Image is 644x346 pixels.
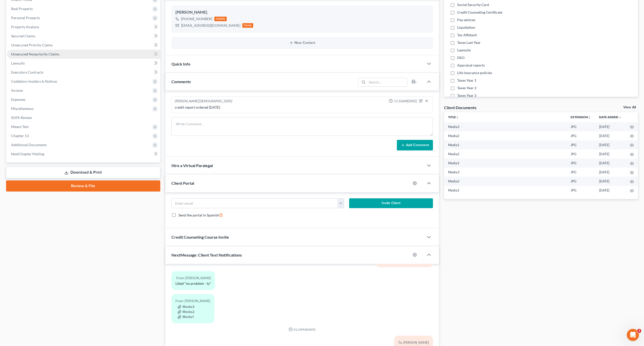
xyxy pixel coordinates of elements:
span: Lawsuits [11,61,25,65]
td: JPG [566,177,595,186]
a: Unsecured Priority Claims [7,41,160,50]
div: home [242,23,253,28]
td: [DATE] [595,186,626,195]
div: [PERSON_NAME][DEMOGRAPHIC_DATA] [175,99,232,104]
iframe: Intercom live chat [627,329,639,341]
td: JPG [566,149,595,159]
span: Property Analysis [11,25,39,29]
i: unfold_more [456,116,459,119]
td: JPG [566,131,595,140]
span: Taxes Last Year [457,40,481,45]
td: Media1 [444,186,566,195]
div: [EMAIL_ADDRESS][DOMAIN_NAME] [181,23,240,28]
span: Life insurance policies [457,70,492,75]
button: New Contact [175,41,429,45]
a: Date Added expand_more [599,115,622,119]
a: Review & File [6,180,160,192]
div: 01:25PM[DATE] [171,327,433,332]
span: Real Property [11,7,33,11]
a: Unsecured Nonpriority Claims [7,50,160,59]
span: Expenses [11,97,25,102]
span: Liquidation [457,25,475,30]
span: Tax Affidavit [457,33,477,38]
a: Property Analysis [7,22,160,32]
a: Executory Contracts [7,68,160,77]
td: Media2 [444,131,566,140]
span: Means Test [11,124,29,129]
span: Executory Contracts [11,70,43,74]
a: Download & Print [6,167,160,178]
td: Media1 [444,140,566,149]
span: Additional Documents [11,143,47,147]
td: [DATE] [595,122,626,131]
div: [PHONE_NUMBER] [181,16,212,21]
i: unfold_more [588,116,591,119]
div: From: [PERSON_NAME] [175,275,211,281]
div: Liked “no problem - ty” [175,281,211,286]
span: Miscellaneous [11,106,34,111]
span: Credit Counseling Certificate [457,10,502,15]
span: Credit Counseling Course Invite [171,235,229,239]
span: Hire a Virtual Paralegal [171,163,213,168]
button: Invite Client [349,198,433,208]
i: expand_more [619,116,622,119]
span: Unsecured Nonpriority Claims [11,52,59,56]
a: SOFA Review [7,113,160,122]
td: Media3 [444,122,566,131]
span: 3 [637,329,641,333]
button: Add Comment [397,140,433,150]
span: Taxes Year 3 [457,93,476,98]
a: Titleunfold_more [448,115,459,119]
span: Codebtors Insiders & Notices [11,79,57,83]
td: [DATE] [595,149,626,159]
a: NextChapter Mailing [7,149,160,159]
td: [DATE] [595,159,626,168]
span: SOFA Review [11,115,32,120]
span: Pay advices [457,17,475,22]
td: JPG [566,140,595,149]
span: Taxes Year 1 [457,78,476,83]
span: Chapter 13 [11,134,29,138]
div: Client Documents [444,105,476,110]
td: [DATE] [595,177,626,186]
span: Social Security Card [457,2,489,7]
span: NextMessage: Client Text Notifications [171,253,242,257]
td: Media2 [444,177,566,186]
span: Secured Claims [11,34,35,38]
span: Appraisal reports [457,63,485,68]
td: [DATE] [595,131,626,140]
td: Media1 [444,159,566,168]
a: Extensionunfold_more [571,115,591,119]
span: Client Portal [171,181,194,185]
td: Media2 [444,149,566,159]
td: JPG [566,159,595,168]
span: NextChapter Mailing [11,152,44,156]
span: DSO [457,55,465,60]
button: Media2 [177,310,194,314]
input: Enter email [172,199,338,208]
td: JPG [566,186,595,195]
td: [DATE] [595,140,626,149]
td: JPG [566,168,595,177]
a: Lawsuits [7,59,160,68]
td: [DATE] [595,168,626,177]
input: Search... [367,78,407,86]
td: Media3 [444,168,566,177]
span: 11:50AM[DATE] [394,99,417,104]
span: Comments [171,79,191,84]
a: View All [623,106,636,109]
span: Send the portal in Spanish [178,213,219,217]
div: From: [PERSON_NAME] [175,298,210,304]
div: credit report ordered [DATE] [175,105,430,110]
span: Quick Info [171,61,190,66]
span: Unsecured Priority Claims [11,43,53,47]
button: Media1 [177,315,194,319]
span: Personal Property [11,16,40,20]
button: Media3 [177,305,194,309]
span: Income [11,88,23,92]
span: Taxes Year 2 [457,85,476,90]
a: Secured Claims [7,32,160,41]
td: JPG [566,122,595,131]
span: Lawsuits [457,48,471,53]
div: To: [PERSON_NAME] [398,340,429,345]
